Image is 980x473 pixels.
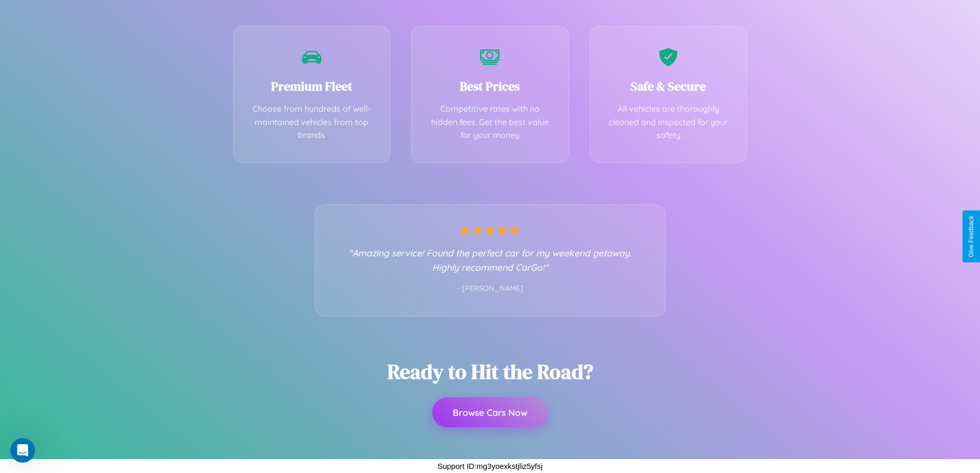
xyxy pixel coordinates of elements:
[427,102,553,142] p: Competitive rates with no hidden fees. Get the best value for your money
[968,216,975,257] div: Give Feedback
[427,78,553,95] h3: Best Prices
[336,246,645,274] p: "Amazing service! Found the perfect car for my weekend getaway. Highly recommend CarGo!"
[387,358,593,386] h2: Ready to Hit the Road?
[249,78,375,95] h3: Premium Fleet
[336,282,645,295] p: - [PERSON_NAME]
[249,102,375,142] p: Choose from hundreds of well-maintained vehicles from top brands
[10,438,35,463] iframe: Intercom live chat
[605,102,732,142] p: All vehicles are thoroughly cleaned and inspected for your safety
[432,397,548,427] button: Browse Cars Now
[605,78,732,95] h3: Safe & Secure
[437,459,542,473] p: Support ID: mg3yoexkstjliz5yfsj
